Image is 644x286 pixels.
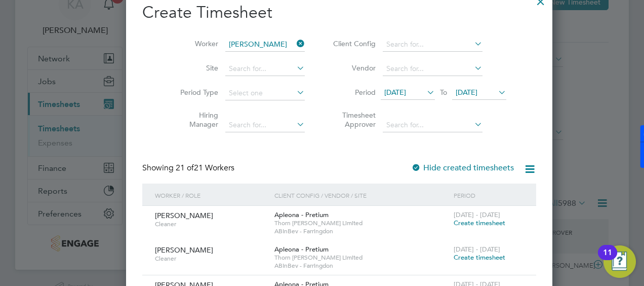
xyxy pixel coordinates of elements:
span: [DATE] [384,88,406,97]
span: Cleaner [155,255,267,263]
input: Search for... [383,38,482,52]
div: Showing [142,163,236,173]
span: Apleona - Pretium [274,210,329,219]
span: Create timesheet [454,219,505,227]
div: Worker / Role [152,184,272,207]
span: Apleona - Pretium [274,245,329,254]
span: ABInBev - Farringdon [274,227,449,235]
label: Site [173,63,218,73]
label: Timesheet Approver [330,111,376,129]
div: 11 [603,253,612,266]
label: Period Type [173,88,218,97]
span: Thorn [PERSON_NAME] Limited [274,219,449,227]
span: [DATE] - [DATE] [454,210,500,219]
span: To [437,86,450,99]
span: Create timesheet [454,253,505,262]
input: Search for... [383,118,482,132]
input: Search for... [225,38,305,52]
label: Vendor [330,63,376,73]
span: Cleaner [155,220,267,228]
span: 21 of [176,163,194,173]
span: Thorn [PERSON_NAME] Limited [274,254,449,262]
input: Search for... [225,118,305,132]
label: Hiring Manager [173,111,218,129]
input: Search for... [225,62,305,76]
span: [DATE] - [DATE] [454,245,500,254]
span: [PERSON_NAME] [155,211,213,220]
label: Client Config [330,39,376,48]
button: Open Resource Center, 11 new notifications [603,245,636,278]
div: Client Config / Vendor / Site [272,184,451,207]
span: 21 Workers [176,163,234,173]
span: [DATE] [456,88,477,97]
label: Worker [173,39,218,48]
h2: Create Timesheet [142,2,536,23]
div: Period [451,184,526,207]
span: ABInBev - Farringdon [274,262,449,270]
label: Hide created timesheets [411,163,514,173]
label: Period [330,88,376,97]
span: [PERSON_NAME] [155,245,213,255]
input: Search for... [383,62,482,76]
input: Select one [225,86,305,100]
